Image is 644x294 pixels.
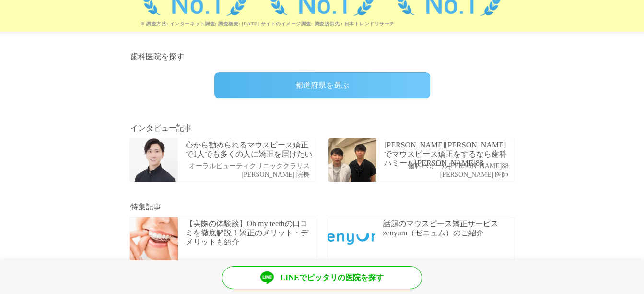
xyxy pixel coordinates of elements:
[328,217,375,260] img: 今話題の矯正サービスZenyumのご紹介！
[140,21,538,27] p: ※ 調査方法: インターネット調査; 調査概要: [DATE] サイトのイメージ調査; 調査提供先 : 日本トレンドリサーチ
[189,171,310,179] p: [PERSON_NAME] 院長
[130,138,178,182] img: 歯科医師_引野貴之先生
[384,140,512,168] p: [PERSON_NAME][PERSON_NAME]でマウスピース矯正をするなら歯科ハミール[PERSON_NAME]88
[328,138,376,182] img: 茂木先生・赤崎先生ツーショット
[186,219,315,247] p: 【実際の体験談】Oh my teethの口コミを徹底解説！矯正のメリット・デメリットも紹介
[130,51,514,62] h2: 歯科医院を探す
[189,162,310,171] p: オーラルビューティクリニッククラリス
[222,266,422,289] a: LINEでピッタリの医院を探す
[130,201,514,213] h2: 特集記事
[130,217,178,260] img: 【実際の体験談】Oh my teethの口コミを徹底解説！矯正のメリット・デメリットも紹介
[408,171,508,179] p: [PERSON_NAME] 医師
[408,162,508,171] p: 歯科ハミール[PERSON_NAME]88
[383,219,512,237] p: 話題のマウスピース矯正サービスzenyum（ゼニュム）のご紹介
[125,133,321,187] a: 歯科医師_引野貴之先生心から勧められるマウスピース矯正で1人でも多くの人に矯正を届けたいオーラルビューティクリニッククラリス[PERSON_NAME] 院長
[214,72,430,98] div: 都道府県を選ぶ
[186,140,314,159] p: 心から勧められるマウスピース矯正で1人でも多くの人に矯正を届けたい
[322,212,520,266] a: 今話題の矯正サービスZenyumのご紹介！話題のマウスピース矯正サービスzenyum（ゼニュム）のご紹介
[323,133,520,187] a: 茂木先生・赤崎先生ツーショット[PERSON_NAME][PERSON_NAME]でマウスピース矯正をするなら歯科ハミール[PERSON_NAME]88歯科ハミール[PERSON_NAME]88...
[125,212,322,266] a: 【実際の体験談】Oh my teethの口コミを徹底解説！矯正のメリット・デメリットも紹介【実際の体験談】Oh my teethの口コミを徹底解説！矯正のメリット・デメリットも紹介
[130,122,514,134] h2: インタビュー記事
